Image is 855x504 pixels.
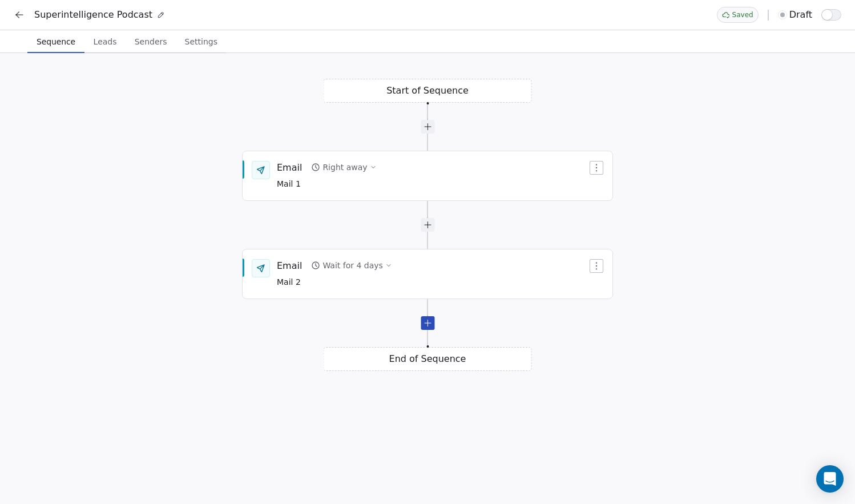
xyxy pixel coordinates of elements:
[717,7,759,23] div: Saved
[306,159,381,175] button: Right away
[32,34,80,50] span: Sequence
[242,151,613,201] div: EmailRight awayMail 1
[89,34,122,50] span: Leads
[324,79,532,103] div: Start of Sequence
[789,8,812,22] span: draft
[277,178,377,191] span: Mail 1
[277,276,392,289] span: Mail 2
[306,257,396,273] button: Wait for 4 days
[322,260,382,271] div: Wait for 4 days
[322,162,367,173] div: Right away
[324,347,532,371] div: End of Sequence
[277,259,302,272] div: Email
[242,249,613,299] div: EmailWait for 4 daysMail 2
[34,8,152,22] span: Superintelligence Podcast
[130,34,172,50] span: Senders
[277,161,302,174] div: Email
[180,34,222,50] span: Settings
[816,465,844,493] div: Open Intercom Messenger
